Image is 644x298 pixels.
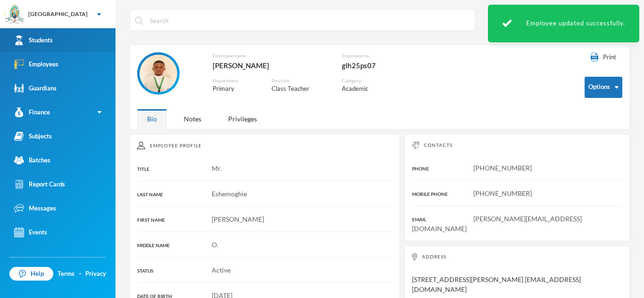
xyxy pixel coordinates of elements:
div: Employee name [213,52,328,59]
div: Address [412,253,622,260]
div: Department [213,77,257,84]
a: Help [9,267,53,281]
div: Employee updated successfully. [488,5,639,42]
div: [PERSON_NAME] [213,59,328,72]
input: Search [149,10,470,31]
div: Students [14,35,53,45]
img: search [135,16,143,25]
span: [PHONE_NUMBER] [473,164,532,172]
span: [PHONE_NUMBER] [473,189,532,197]
div: Batches [14,155,50,165]
div: Bio [137,109,167,129]
button: Print [585,52,622,63]
div: [GEOGRAPHIC_DATA] [28,10,88,18]
span: Eshemoghie [212,190,247,198]
div: Messages [14,203,56,213]
span: Active [212,266,231,274]
a: Terms [58,269,74,279]
div: Employee Profile [137,142,392,149]
div: glh25ps07 [342,59,420,72]
div: Guardians [14,83,57,93]
div: Report Cards [14,179,65,189]
div: Finance [14,107,50,117]
span: [PERSON_NAME][EMAIL_ADDRESS][DOMAIN_NAME] [412,215,582,233]
div: Employees [14,59,58,69]
div: Privileges [218,109,267,129]
div: Subjects [14,131,52,141]
div: Contacts [412,142,622,149]
div: Employee no. [342,52,420,59]
div: Position [272,77,328,84]
div: Events [14,227,47,237]
img: EMPLOYEE [140,55,177,92]
span: Mr. [212,164,222,172]
button: Options [585,77,622,98]
div: Primary [213,84,257,94]
div: Academic [342,84,387,94]
div: Notes [174,109,211,129]
div: Category [342,77,387,84]
a: Privacy [85,269,106,279]
span: O. [212,241,218,249]
div: Class Teacher [272,84,328,94]
div: · [79,269,81,279]
span: [PERSON_NAME] [212,215,264,223]
img: logo [5,5,24,24]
